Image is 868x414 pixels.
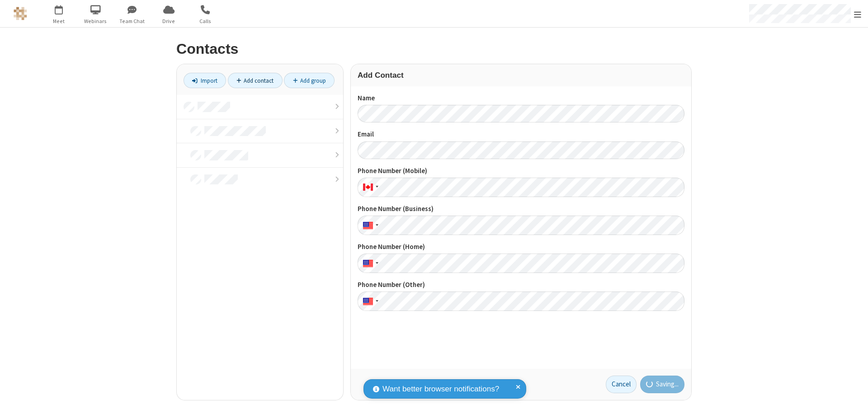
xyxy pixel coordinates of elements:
[382,383,499,395] span: Want better browser notifications?
[358,178,381,197] div: Canada: + 1
[358,292,381,311] div: United States: + 1
[656,379,679,390] span: Saving...
[358,216,381,235] div: United States: + 1
[79,17,113,25] span: Webinars
[358,204,684,214] label: Phone Number (Business)
[640,376,685,394] button: Saving...
[189,17,222,25] span: Calls
[606,376,637,394] a: Cancel
[152,17,186,25] span: Drive
[358,166,684,176] label: Phone Number (Mobile)
[358,242,684,252] label: Phone Number (Home)
[184,73,226,88] a: Import
[176,41,692,57] h2: Contacts
[358,254,381,273] div: United States: + 1
[42,17,76,25] span: Meet
[358,93,684,103] label: Name
[115,17,149,25] span: Team Chat
[284,73,335,88] a: Add group
[845,390,861,408] iframe: Chat
[14,7,27,20] img: QA Selenium DO NOT DELETE OR CHANGE
[358,71,684,80] h3: Add Contact
[358,280,684,290] label: Phone Number (Other)
[228,73,283,88] a: Add contact
[358,129,684,140] label: Email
